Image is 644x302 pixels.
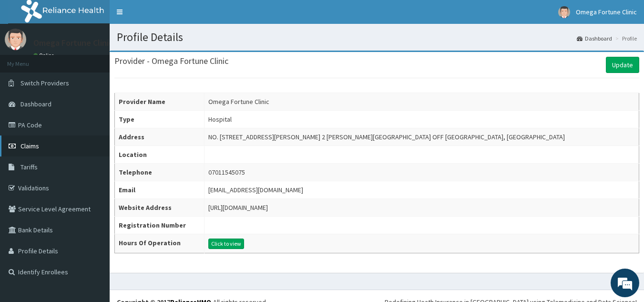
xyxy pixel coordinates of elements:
[20,163,38,171] span: Tariffs
[613,34,637,42] li: Profile
[33,39,113,47] p: Omega Fortune Clinic
[208,185,303,195] div: [EMAIL_ADDRESS][DOMAIN_NAME]
[208,115,232,124] div: Hospital
[115,234,204,253] th: Hours Of Operation
[577,34,612,42] a: Dashboard
[115,164,204,181] th: Telephone
[208,167,245,177] div: 07011545075
[208,203,268,212] div: [URL][DOMAIN_NAME]
[576,8,637,16] span: Omega Fortune Clinic
[115,111,204,128] th: Type
[20,142,39,150] span: Claims
[208,97,269,106] div: Omega Fortune Clinic
[115,217,204,234] th: Registration Number
[115,93,204,111] th: Provider Name
[558,6,570,18] img: User Image
[117,31,637,43] h1: Profile Details
[33,52,56,59] a: Online
[115,146,204,164] th: Location
[208,132,565,142] div: NO. [STREET_ADDRESS][PERSON_NAME] 2 [PERSON_NAME][GEOGRAPHIC_DATA] OFF [GEOGRAPHIC_DATA], [GEOGRA...
[115,181,204,199] th: Email
[208,239,244,249] button: Click to view
[5,29,26,50] img: User Image
[115,199,204,217] th: Website Address
[20,100,51,108] span: Dashboard
[606,57,639,73] a: Update
[20,79,69,87] span: Switch Providers
[114,57,228,65] h3: Provider - Omega Fortune Clinic
[115,128,204,146] th: Address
